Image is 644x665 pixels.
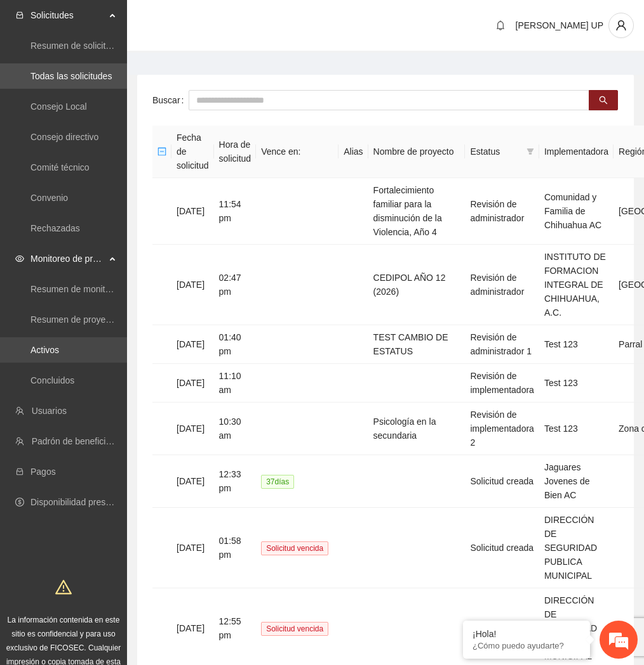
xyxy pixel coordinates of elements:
span: [PERSON_NAME] UP [516,20,603,30]
td: 02:47 pm [214,245,257,325]
th: Nombre de proyecto [368,126,466,178]
span: 37 día s [261,475,294,489]
td: Revisión de administrador [465,245,539,325]
a: Consejo directivo [30,132,98,142]
td: Jaguares Jovenes de Bien AC [539,455,614,508]
td: TEST CAMBIO DE ESTATUS [368,325,466,364]
span: eye [15,254,24,263]
td: INSTITUTO DE FORMACION INTEGRAL DE CHIHUAHUA, A.C. [539,245,614,325]
th: Alias [339,126,368,178]
td: [DATE] [171,325,214,364]
span: minus-square [158,147,166,156]
td: Fortalecimiento familiar para la disminución de la Violencia, Año 4 [368,178,466,245]
a: Convenio [30,193,68,203]
td: [DATE] [171,364,214,403]
td: [DATE] [171,403,214,455]
td: 12:33 pm [214,455,257,508]
span: Solicitud vencida [261,622,328,636]
td: 11:10 am [214,364,257,403]
td: Test 123 [539,364,614,403]
td: [DATE] [171,245,214,325]
th: Hora de solicitud [214,126,257,178]
td: Revisión de administrador [465,178,539,245]
td: Revisión de administrador 1 [465,325,539,364]
a: Pagos [30,467,56,477]
td: 01:40 pm [214,325,257,364]
td: Revisión de implementadora [465,364,539,403]
a: Disponibilidad presupuestal [30,497,139,507]
td: [DATE] [171,455,214,508]
td: 11:54 pm [214,178,257,245]
td: 01:58 pm [214,508,257,588]
button: user [608,13,634,38]
span: Estatus [470,145,521,158]
a: Usuarios [32,406,67,416]
td: DIRECCIÓN DE SEGURIDAD PUBLICA MUNICIPAL [539,508,614,588]
span: filter [527,148,534,155]
a: Resumen de monitoreo [30,284,123,294]
td: Revisión de implementadora 2 [465,403,539,455]
td: [DATE] [171,508,214,588]
span: Solicitudes [30,3,105,28]
th: Vence en: [256,126,339,178]
span: Monitoreo de proyectos [30,246,105,271]
span: filter [524,142,537,161]
button: search [589,90,618,110]
div: ¡Hola! [473,629,580,639]
a: Resumen de solicitudes por aprobar [30,41,173,51]
span: Solicitud vencida [261,541,328,555]
a: Resumen de proyectos aprobados [30,314,166,325]
a: Activos [30,345,59,355]
span: warning [55,579,72,595]
a: Concluidos [30,375,74,385]
td: CEDIPOL AÑO 12 (2026) [368,245,466,325]
label: Buscar [152,90,189,110]
td: Psicología en la secundaria [368,403,466,455]
p: ¿Cómo puedo ayudarte? [473,641,580,650]
td: [DATE] [171,178,214,245]
td: Test 123 [539,325,614,364]
td: 10:30 am [214,403,257,455]
span: search [599,96,608,106]
td: Comunidad y Familia de Chihuahua AC [539,178,614,245]
th: Implementadora [539,126,614,178]
span: bell [491,20,510,30]
button: bell [490,15,511,36]
span: user [609,20,633,31]
td: Solicitud creada [465,508,539,588]
a: Comité técnico [30,162,90,172]
span: inbox [15,11,24,20]
td: Solicitud creada [465,455,539,508]
a: Rechazadas [30,223,80,233]
a: Todas las solicitudes [30,71,112,81]
th: Fecha de solicitud [171,126,214,178]
td: Test 123 [539,403,614,455]
a: Padrón de beneficiarios [32,436,125,446]
a: Consejo Local [30,101,87,112]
